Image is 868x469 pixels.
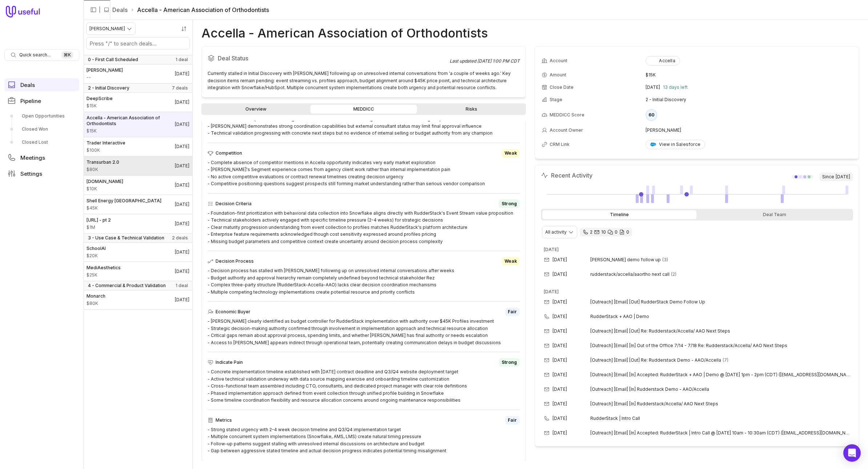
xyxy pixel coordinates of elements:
[552,314,567,319] time: [DATE]
[208,358,520,367] div: Indicate Pain
[175,202,189,207] time: Deal Close Date
[590,372,850,378] span: [Outreach] [Email] [In] Accepted: RudderStack + AAO | Demo @ [DATE] 1pm - 2pm (CDT) ([EMAIL_ADDRE...
[87,293,105,299] span: Monarch
[580,228,632,237] div: 2 calls and 10 email threads
[87,179,123,184] span: [DOMAIN_NAME]
[20,155,45,160] span: Meetings
[208,159,520,187] div: - Complete absence of competitor mentions in Accella opportunity indicates very early market expl...
[552,328,567,334] time: [DATE]
[646,109,657,121] div: 60
[175,269,189,274] time: Deal Close Date
[87,246,106,251] span: SchoolAI
[4,136,79,148] a: Closed Lost
[20,82,35,88] span: Deals
[87,205,161,211] span: Amount
[590,386,709,392] span: [Outreach] [Email] [In] Rudderstack Demo - AAO/Accella
[87,37,189,49] input: Search deals by name
[552,357,567,363] time: [DATE]
[208,210,520,245] div: - Foundation-first prioritization with behavioral data collection into Snowflake aligns directly ...
[208,70,520,91] div: Currently stalled in Initial Discovery with [PERSON_NAME] following up on unresolved internal con...
[175,99,189,105] time: Deal Close Date
[836,174,850,180] time: [DATE]
[172,235,188,241] span: 2 deals
[646,84,660,90] time: [DATE]
[646,94,852,106] td: 2 - Initial Discovery
[87,140,125,146] span: Trader Interactive
[208,267,520,295] div: - Decision process has stalled with [PERSON_NAME] following up on unresolved internal conversatio...
[552,430,567,436] time: [DATE]
[552,343,567,349] time: [DATE]
[650,58,675,64] div: Accella
[843,444,861,462] div: Open Intercom Messenger
[552,386,567,392] time: [DATE]
[175,163,189,169] time: Deal Close Date
[505,258,517,264] span: Weak
[84,137,192,156] a: Trader Interactive$100K[DATE]
[590,314,841,319] span: RudderStack + AAO | Demo
[175,182,189,188] time: Deal Close Date
[646,56,680,65] button: Accella
[590,430,850,436] span: [Outreach] [Email] [In] Accepted: RudderStack | Intro Call @ [DATE] 10am - 10:30am (CDT) ([EMAIL_...
[87,115,175,127] span: Accella - American Association of Orthodontists
[87,67,123,73] span: [PERSON_NAME]
[310,105,417,114] a: MEDDICC
[590,416,841,421] span: RudderStack | Intro Call
[84,243,192,262] a: SchoolAI$20K[DATE]
[4,123,79,135] a: Closed Won
[87,217,111,223] span: [URL] - pt 2
[550,127,583,133] span: Account Owner
[87,96,113,102] span: DeepScribe
[477,58,520,64] time: [DATE] 1:00 PM CDT
[178,23,189,34] button: Sort by
[671,271,676,277] span: 2 emails in thread
[208,426,520,454] div: - Strong stated urgency with 2-4 week decision timeline and Q3/Q4 implementation target - Multipl...
[84,290,192,309] a: Monarch$80K[DATE]
[88,283,166,289] span: 4 - Commercial & Product Validation
[84,176,192,195] a: [DOMAIN_NAME]$10K[DATE]
[505,150,517,156] span: Weak
[203,105,309,114] a: Overview
[541,171,592,180] h2: Recent Activity
[87,159,119,165] span: Transurban 2.0
[650,142,700,147] div: View in Salesforce
[4,110,79,122] a: Open Opportunities
[698,210,852,219] div: Deal Team
[4,151,79,164] a: Meetings
[175,71,189,77] time: Deal Close Date
[87,167,119,172] span: Amount
[208,318,520,346] div: - [PERSON_NAME] clearly identified as budget controller for RudderStack implementation with autho...
[20,98,41,104] span: Pipeline
[544,289,559,294] time: [DATE]
[208,52,450,64] h2: Deal Status
[176,57,188,63] span: 1 deal
[87,265,121,271] span: MediAesthetics
[172,85,188,91] span: 7 deals
[552,372,567,378] time: [DATE]
[544,247,559,252] time: [DATE]
[87,147,125,153] span: Amount
[646,69,852,81] td: $15K
[4,167,79,180] a: Settings
[87,272,121,278] span: Amount
[552,257,567,263] time: [DATE]
[84,112,192,137] a: Accella - American Association of Orthodontists$15K[DATE]
[590,257,661,263] span: [PERSON_NAME] demo follow up
[175,249,189,255] time: Deal Close Date
[590,401,718,407] span: [Outreach] [Email] [In] Rudderstack/Accella/ AAO Next Steps
[552,401,567,407] time: [DATE]
[87,198,161,204] span: Shell Energy [GEOGRAPHIC_DATA]
[550,97,562,103] span: Stage
[84,214,192,233] a: [URL] - pt 2$1M[DATE]
[208,149,520,158] div: Competition
[552,416,567,421] time: [DATE]
[87,128,175,134] span: Amount
[175,221,189,227] time: Deal Close Date
[84,262,192,281] a: MediAesthetics$25K[DATE]
[550,112,584,118] span: MEDDICC Score
[84,93,192,112] a: DeepScribe$15K[DATE]
[175,297,189,303] time: Deal Close Date
[552,299,567,305] time: [DATE]
[418,105,525,114] a: Risks
[84,156,192,175] a: Transurban 2.0$80K[DATE]
[550,84,574,90] span: Close Date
